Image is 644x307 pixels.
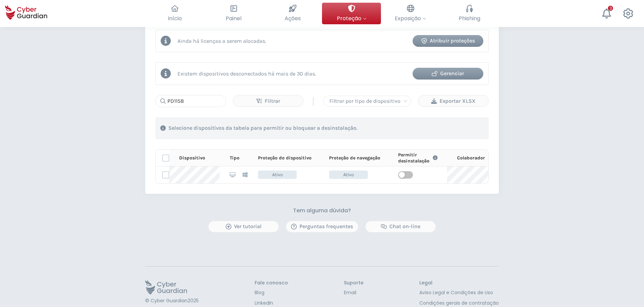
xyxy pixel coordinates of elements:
[155,95,226,107] input: Buscar...
[419,289,499,296] a: Aviso Legal e Condições de Uso
[344,280,363,286] h3: Suporte
[226,14,241,23] span: Painel
[413,68,483,80] button: Gerenciar
[381,3,440,24] button: Exposição
[214,222,273,231] div: Ver tutorial
[329,155,380,161] p: Proteção de navegação
[204,3,263,24] button: Painel
[208,221,279,233] button: Ver tutorial
[419,280,499,286] h3: Legal
[238,97,298,105] div: Filtrar
[398,152,431,164] p: Permitir desinstalação
[255,300,288,307] a: LinkedIn
[440,3,499,24] button: Phishing
[418,95,489,107] button: Exportar XLSX
[286,221,358,233] button: Perguntas frequentes
[285,14,301,23] span: Ações
[168,125,357,131] p: Selecione dispositivos da tabela para permitir ou bloquear a desinstalação.
[258,155,312,161] p: Proteção do dispositivo
[418,37,478,45] div: Atribuir proteções
[168,14,182,23] span: Início
[413,35,483,47] button: Atribuir proteções
[457,155,485,161] p: Colaborador
[179,155,205,161] p: Dispositivo
[255,280,288,286] h3: Fale conosco
[423,97,483,105] div: Exportar XLSX
[230,155,239,161] p: Tipo
[255,289,288,296] a: Blog
[395,14,426,23] span: Exposição
[459,14,480,23] span: Phishing
[344,289,363,296] a: Email
[263,3,322,24] button: Ações
[291,222,353,231] div: Perguntas frequentes
[293,207,351,214] h3: Tem alguma dúvida?
[178,38,266,44] p: Ainda há licenças a serem alocadas.
[431,152,439,164] button: Link to FAQ information
[371,222,430,231] div: Chat on-line
[145,298,199,304] p: © Cyber Guardian 2025
[418,69,478,78] div: Gerenciar
[145,3,204,24] button: Início
[608,6,613,11] div: 3
[178,70,316,77] p: Existem dispositivos desconectados há mais de 30 dias.
[419,300,499,307] a: Condições gerais de contratação
[312,96,315,106] span: |
[329,171,368,179] span: Ativo
[258,171,297,179] span: Ativo
[322,3,381,24] button: Proteção
[365,221,436,233] button: Chat on-line
[233,95,303,107] button: Filtrar
[337,14,366,23] span: Proteção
